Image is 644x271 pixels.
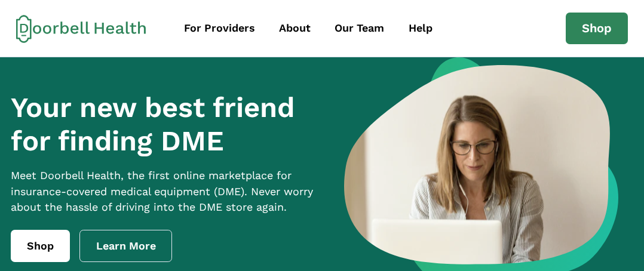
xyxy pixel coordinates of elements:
a: Our Team [324,15,395,42]
h1: Your new best friend for finding DME [11,91,315,158]
div: About [279,20,311,36]
a: Help [398,15,443,42]
div: Help [409,20,433,36]
div: For Providers [184,20,255,36]
a: About [268,15,321,42]
a: For Providers [173,15,266,42]
a: Learn More [79,230,173,262]
p: Meet Doorbell Health, the first online marketplace for insurance-covered medical equipment (DME).... [11,168,315,216]
div: Our Team [335,20,384,36]
a: Shop [566,13,628,45]
a: Shop [11,230,70,262]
